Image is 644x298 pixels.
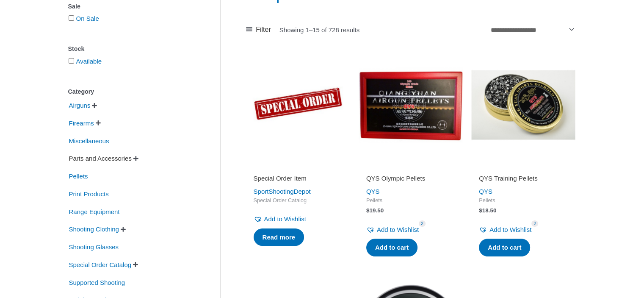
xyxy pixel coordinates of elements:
[377,226,419,233] span: Add to Wishlist
[68,119,95,126] a: Firearms
[479,207,482,214] span: $
[254,162,343,173] iframe: Customer reviews powered by Trustpilot
[68,134,110,148] span: Miscellaneous
[366,207,384,214] bdi: 19.50
[68,86,195,98] div: Category
[419,220,426,227] span: 2
[366,197,455,204] span: Pellets
[68,136,110,144] a: Miscellaneous
[68,172,89,179] a: Pellets
[68,154,133,162] a: Parts and Accessories
[359,53,463,157] img: QYS Olympic Pellets
[489,226,531,233] span: Add to Wishlist
[76,15,99,22] a: On Sale
[68,207,121,214] a: Range Equipment
[256,23,271,36] span: Filter
[246,53,350,157] img: Special Order Item
[68,98,91,113] span: Airguns
[68,190,110,197] a: Print Products
[121,226,126,232] span: 
[471,53,575,157] img: QYS Training Pellets
[531,220,538,227] span: 2
[96,120,101,126] span: 
[69,15,74,21] input: On Sale
[68,0,195,13] div: Sale
[366,239,417,256] a: Add to cart: “QYS Olympic Pellets”
[479,197,568,204] span: Pellets
[479,174,568,183] h2: QYS Training Pellets
[488,22,576,36] select: Shop order
[366,224,419,236] a: Add to Wishlist
[133,156,138,162] span: 
[68,116,95,131] span: Firearms
[479,188,492,195] a: QYS
[68,43,195,55] div: Stock
[68,240,120,254] span: Shooting Glasses
[69,58,74,64] input: Available
[479,207,496,214] bdi: 18.50
[68,278,126,285] a: Supported Shooting
[246,23,271,36] a: Filter
[479,224,531,236] a: Add to Wishlist
[68,205,121,219] span: Range Equipment
[366,162,455,173] iframe: Customer reviews powered by Trustpilot
[366,188,380,195] a: QYS
[68,187,110,201] span: Print Products
[68,101,91,109] a: Airguns
[366,207,370,214] span: $
[366,174,455,183] h2: QYS Olympic Pellets
[68,276,126,290] span: Supported Shooting
[76,58,102,65] a: Available
[479,174,568,186] a: QYS Training Pellets
[68,225,120,232] a: Shooting Clothing
[479,162,568,173] iframe: Customer reviews powered by Trustpilot
[279,27,359,33] p: Showing 1–15 of 728 results
[68,261,133,268] a: Special Order Catalog
[479,239,530,256] a: Add to cart: “QYS Training Pellets”
[92,103,97,109] span: 
[254,173,343,259] iframe: Customer reviews powered by Trustpilot
[68,222,120,237] span: Shooting Clothing
[68,169,89,184] span: Pellets
[68,151,133,166] span: Parts and Accessories
[133,262,138,267] span: 
[68,243,120,250] a: Shooting Glasses
[68,258,133,272] span: Special Order Catalog
[366,174,455,186] a: QYS Olympic Pellets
